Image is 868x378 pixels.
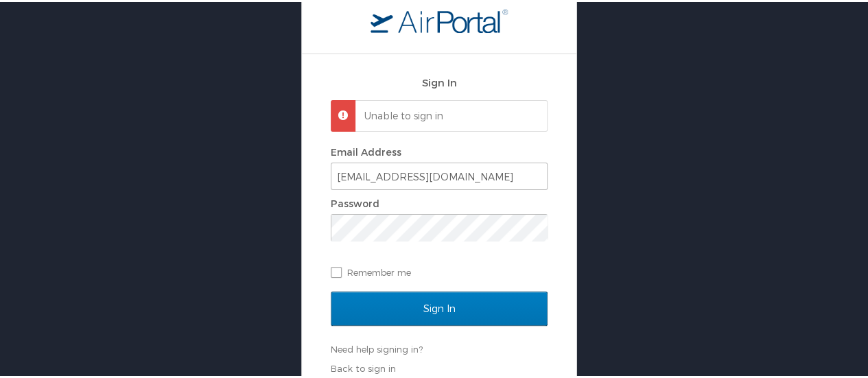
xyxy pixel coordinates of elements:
label: Remember me [331,260,548,281]
p: Unable to sign in [364,107,535,121]
label: Email Address [331,144,401,156]
input: Sign In [331,290,548,324]
label: Password [331,196,379,207]
a: Need help signing in? [331,342,423,353]
a: Back to sign in [331,361,396,372]
h2: Sign In [331,73,548,88]
img: logo [371,6,508,31]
